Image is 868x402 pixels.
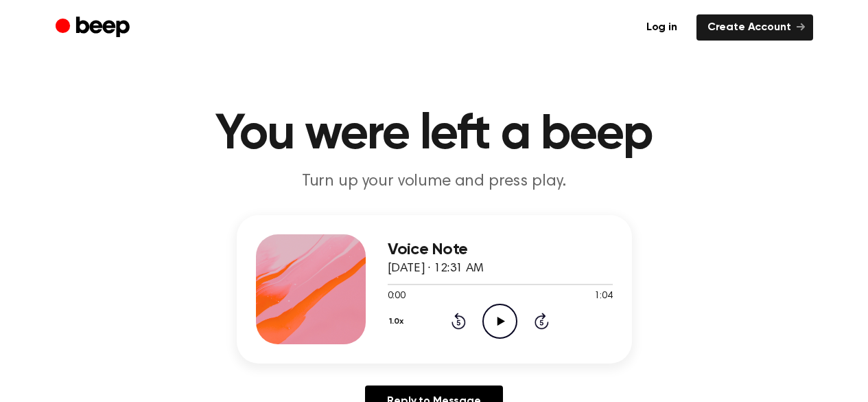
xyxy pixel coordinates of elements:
[171,170,698,193] p: Turn up your volume and press play.
[83,110,786,159] h1: You were left a beep
[594,289,612,304] span: 1:04
[388,263,484,275] span: [DATE] · 12:31 AM
[696,14,813,41] a: Create Account
[388,241,613,259] h3: Voice Note
[388,289,406,304] span: 0:00
[635,14,688,41] a: Log in
[56,14,133,41] a: Beep
[388,310,409,333] button: 1.0x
